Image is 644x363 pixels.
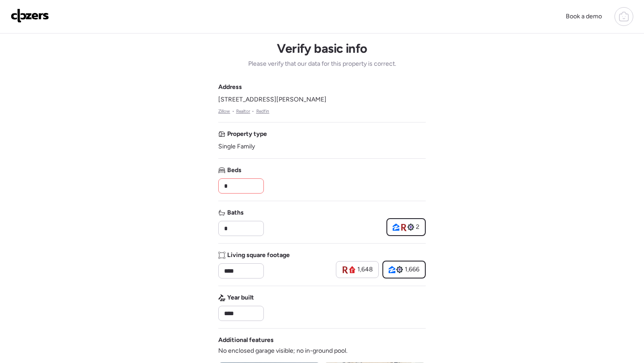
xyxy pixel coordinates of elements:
span: Living square footage [227,251,290,260]
span: 2 [416,223,419,232]
span: Baths [227,208,244,217]
span: Single Family [218,142,255,151]
span: Beds [227,166,241,175]
h1: Verify basic info [277,41,367,56]
span: Book a demo [566,13,602,20]
a: Redfin [256,108,270,115]
span: 1,648 [357,265,373,274]
span: Please verify that our data for this property is correct. [248,59,396,68]
span: No enclosed garage visible; no in-ground pool. [218,346,347,355]
span: Address [218,83,242,92]
span: [STREET_ADDRESS][PERSON_NAME] [218,95,326,104]
span: • [252,108,254,115]
a: Realtor [236,108,250,115]
span: • [232,108,234,115]
span: Additional features [218,336,274,345]
a: Zillow [218,108,230,115]
img: Logo [11,8,49,23]
span: 1,666 [405,265,419,274]
span: Year built [227,293,254,302]
span: Property type [227,130,267,139]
